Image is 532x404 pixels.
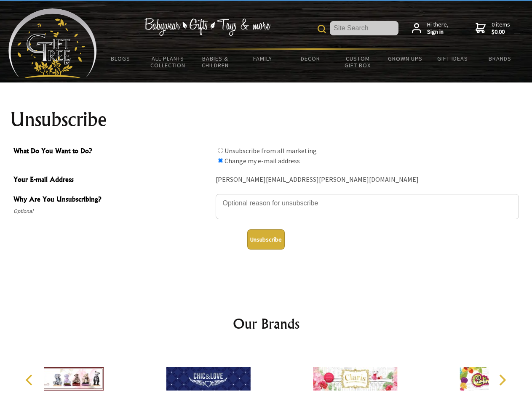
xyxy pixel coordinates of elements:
[192,50,239,74] a: Babies & Children
[286,50,334,67] a: Decor
[429,50,476,67] a: Gift Ideas
[427,21,449,36] span: Hi there,
[21,371,40,389] button: Previous
[218,148,223,153] input: What Do You Want to Do?
[225,146,317,155] label: Unsubscribe from all marketing
[476,50,524,67] a: Brands
[8,8,97,78] img: Babyware - Gifts - Toys and more...
[334,50,382,74] a: Custom Gift Box
[97,50,144,67] a: BLOGS
[10,109,522,130] h1: Unsubscribe
[144,50,192,74] a: All Plants Collection
[492,21,510,36] span: 0 items
[492,28,510,36] strong: $0.00
[216,194,519,219] textarea: Why Are You Unsubscribing?
[13,194,211,206] span: Why Are You Unsubscribing?
[330,21,398,35] input: Site Search
[17,314,516,334] h2: Our Brands
[13,174,211,186] span: Your E-mail Address
[476,21,510,36] a: 0 items$0.00
[381,50,429,67] a: Grown Ups
[13,206,211,216] span: Optional
[427,28,449,36] strong: Sign in
[493,371,511,389] button: Next
[225,157,300,165] label: Change my e-mail address
[318,25,326,33] img: product search
[144,18,270,36] img: Babywear - Gifts - Toys & more
[239,50,287,67] a: Family
[13,146,211,158] span: What Do You Want to Do?
[218,158,223,163] input: What Do You Want to Do?
[247,229,285,250] button: Unsubscribe
[412,21,449,36] a: Hi there,Sign in
[216,173,519,186] div: [PERSON_NAME][EMAIL_ADDRESS][PERSON_NAME][DOMAIN_NAME]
